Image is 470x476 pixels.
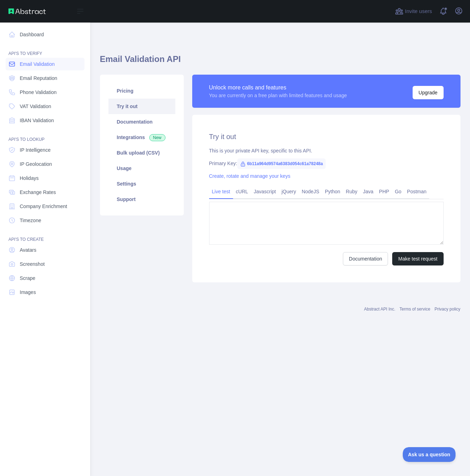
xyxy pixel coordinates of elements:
a: Avatars [6,244,84,256]
img: Abstract API [8,8,46,14]
a: Dashboard [6,28,84,41]
a: Terms of service [400,307,430,312]
a: PHP [376,186,392,197]
span: VAT Validation [20,103,51,110]
span: Images [20,289,36,296]
span: Screenshot [20,261,45,268]
a: Company Enrichment [6,200,84,213]
span: Invite users [405,7,432,15]
a: Try it out [108,99,175,114]
a: cURL [233,186,251,197]
a: NodeJS [299,186,322,197]
button: Make test request [392,252,443,265]
a: Ruby [343,186,360,197]
a: Email Reputation [6,72,84,84]
a: Scrape [6,272,84,284]
a: Python [322,186,343,197]
span: New [149,134,165,141]
a: Create, rotate and manage your keys [209,173,290,179]
button: Invite users [394,6,433,17]
div: This is your private API key, specific to this API. [209,147,444,154]
a: Exchange Rates [6,186,84,199]
a: Settings [108,176,175,192]
span: IP Geolocation [20,161,52,168]
a: Integrations New [108,130,175,145]
span: Holidays [20,175,39,182]
a: Javascript [251,186,279,197]
div: API'S TO CREATE [6,228,84,242]
span: Scrape [20,275,35,282]
span: IP Intelligence [20,146,51,154]
a: Usage [108,161,175,176]
h1: Email Validation API [100,54,460,70]
a: Support [108,192,175,207]
a: Pricing [108,83,175,99]
div: API'S TO VERIFY [6,42,84,56]
div: Primary Key: [209,160,444,167]
a: Screenshot [6,258,84,270]
span: Phone Validation [20,89,57,96]
span: Email Reputation [20,75,57,82]
button: Upgrade [413,86,444,99]
a: Documentation [343,252,388,265]
span: Email Validation [20,61,55,68]
span: Timezone [20,217,41,224]
a: VAT Validation [6,100,84,113]
a: Phone Validation [6,86,84,99]
span: Company Enrichment [20,203,67,210]
div: API'S TO LOOKUP [6,128,84,142]
a: IBAN Validation [6,114,84,127]
span: 6b11a964d9574a6383d054c61a78248a [237,158,326,169]
a: jQuery [279,186,299,197]
a: Email Validation [6,58,84,70]
span: Exchange Rates [20,189,56,196]
a: Images [6,286,84,299]
a: IP Intelligence [6,144,84,156]
a: Abstract API Inc. [364,307,395,312]
span: Avatars [20,246,36,253]
div: Unlock more calls and features [209,83,347,92]
a: Postman [404,186,429,197]
a: Privacy policy [434,307,460,312]
a: Timezone [6,214,84,227]
a: Bulk upload (CSV) [108,145,175,161]
a: Go [392,186,404,197]
a: Java [360,186,376,197]
div: You are currently on a free plan with limited features and usage [209,92,347,99]
a: Documentation [108,114,175,130]
a: Live test [209,186,233,197]
h2: Try it out [209,132,444,142]
iframe: Toggle Customer Support [403,447,456,462]
a: IP Geolocation [6,158,84,170]
span: IBAN Validation [20,117,54,124]
a: Holidays [6,172,84,184]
